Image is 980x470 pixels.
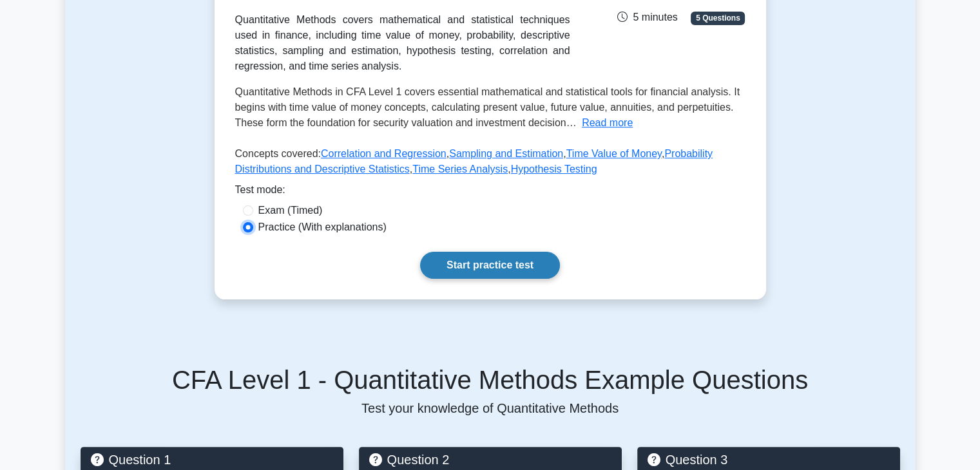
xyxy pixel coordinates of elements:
a: Sampling and Estimation [449,148,563,159]
button: Read more [582,115,633,131]
div: Quantitative Methods covers mathematical and statistical techniques used in finance, including ti... [235,12,570,74]
h5: Question 3 [648,452,890,467]
p: Test your knowledge of Quantitative Methods [81,400,900,416]
label: Practice (With explanations) [258,220,387,235]
span: Quantitative Methods in CFA Level 1 covers essential mathematical and statistical tools for finan... [235,86,740,128]
h5: Question 1 [91,452,333,467]
span: 5 minutes [617,12,677,23]
a: Start practice test [420,252,560,279]
p: Concepts covered: , , , , , [235,146,745,182]
span: 5 Questions [691,12,745,24]
a: Correlation and Regression [321,148,447,159]
h5: Question 2 [369,452,611,467]
h5: CFA Level 1 - Quantitative Methods Example Questions [81,364,900,395]
div: Test mode: [235,182,745,203]
a: Hypothesis Testing [511,164,597,174]
label: Exam (Timed) [258,203,323,218]
a: Time Value of Money [566,148,662,159]
a: Time Series Analysis [412,164,508,174]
